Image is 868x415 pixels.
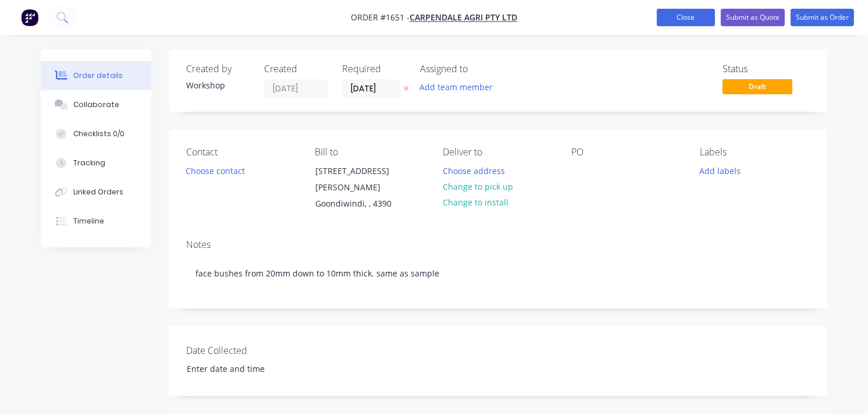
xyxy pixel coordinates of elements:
div: PO [571,147,681,158]
div: Deliver to [443,147,553,158]
button: Collaborate [41,90,151,119]
button: Close [657,9,715,26]
div: Created [264,63,328,75]
div: Labels [700,147,810,158]
div: Notes [186,239,810,250]
div: Workshop [186,79,250,91]
button: Add team member [414,79,499,95]
button: Tracking [41,148,151,178]
div: Goondiwindi, , 4390 [315,196,412,212]
button: Choose address [436,162,511,178]
div: Contact [186,147,296,158]
div: Required [342,63,406,75]
label: Date Collected [186,343,332,357]
div: Order details [73,70,123,81]
div: Checklists 0/0 [73,129,124,139]
button: Checklists 0/0 [41,119,151,148]
div: Created by [186,63,250,75]
button: Add team member [420,79,499,95]
span: Draft [723,79,792,94]
div: [STREET_ADDRESS][PERSON_NAME] [315,163,412,196]
span: Order #1651 - [351,12,410,23]
div: Linked Orders [73,187,123,197]
button: Change to install [436,194,514,210]
button: Change to pick up [436,179,519,194]
button: Timeline [41,207,151,236]
input: Enter date and time [179,360,323,378]
img: Factory [21,9,38,26]
button: Order details [41,61,151,90]
div: Assigned to [420,63,536,75]
button: Linked Orders [41,178,151,207]
div: face bushes from 20mm down to 10mm thick. same as sample [186,256,810,291]
div: Tracking [73,158,105,168]
div: Status [723,63,810,75]
button: Submit as Quote [721,9,785,26]
button: Choose contact [180,162,251,178]
button: Add labels [693,162,747,178]
button: Submit as Order [791,9,854,26]
div: Collaborate [73,100,119,110]
div: Timeline [73,216,104,226]
div: [STREET_ADDRESS][PERSON_NAME]Goondiwindi, , 4390 [305,162,422,212]
div: Bill to [315,147,425,158]
a: Carpendale Agri Pty Ltd [410,12,517,23]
